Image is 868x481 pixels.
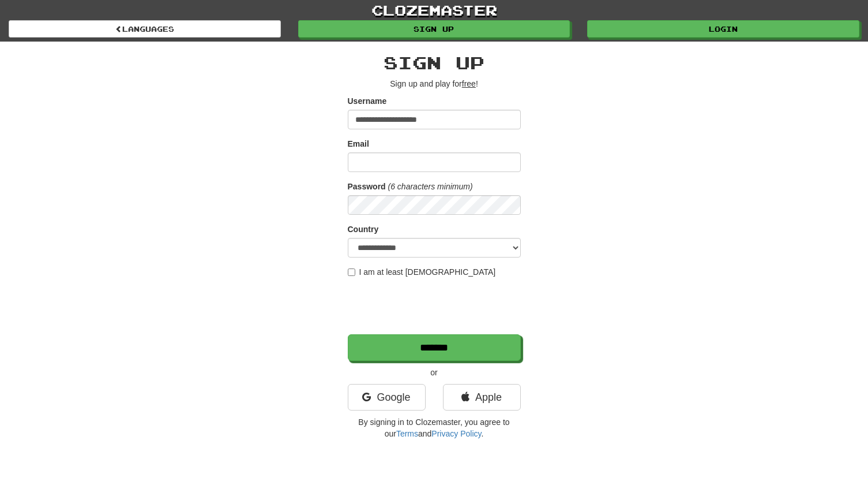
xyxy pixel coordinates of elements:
a: Languages [9,20,281,38]
label: Email [348,138,369,150]
a: Terms [396,429,418,438]
p: or [348,367,521,378]
a: Login [587,20,859,38]
u: free [462,79,476,88]
a: Privacy Policy [431,429,481,438]
p: By signing in to Clozemaster, you agree to our and . [348,416,521,439]
a: Apple [443,384,521,411]
label: Country [348,223,379,235]
label: I am at least [DEMOGRAPHIC_DATA] [348,266,496,278]
p: Sign up and play for ! [348,78,521,90]
label: Password [348,181,386,192]
label: Username [348,95,387,107]
input: I am at least [DEMOGRAPHIC_DATA] [348,269,355,276]
h2: Sign up [348,53,521,72]
a: Sign up [298,20,570,38]
iframe: reCAPTCHA [348,284,523,329]
em: (6 characters minimum) [388,182,473,191]
a: Google [348,384,426,411]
